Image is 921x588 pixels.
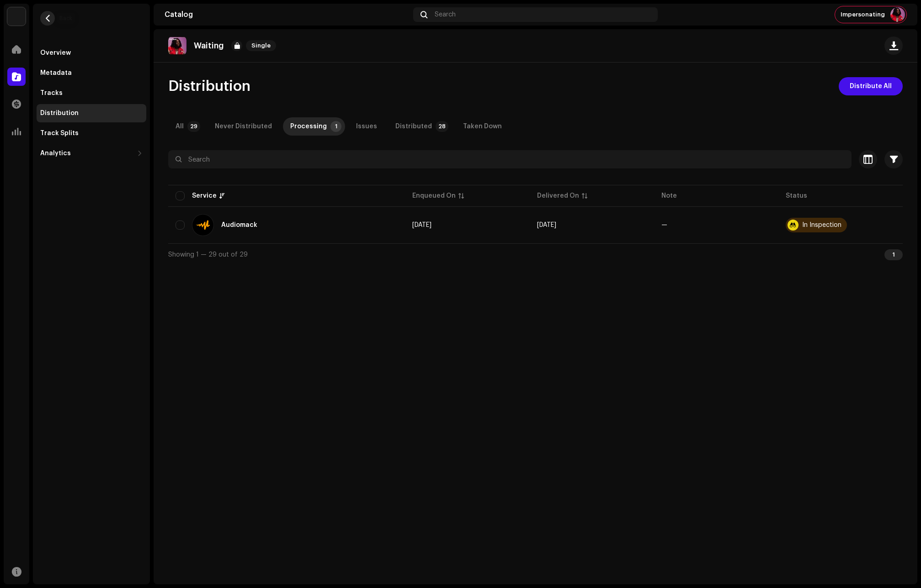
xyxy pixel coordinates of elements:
[168,77,250,95] span: Distribution
[246,40,276,51] span: Single
[537,222,556,228] span: Oct 10, 2025
[176,117,184,136] div: All
[37,144,146,163] re-m-nav-dropdown: Analytics
[37,64,146,82] re-m-nav-item: Metadata
[890,7,905,22] img: 2bd620a3-47a7-42fc-8b46-d212e1b87a3c
[412,222,431,228] span: Oct 10, 2025
[187,121,200,132] p-badge: 29
[802,222,841,228] div: In Inspection
[330,121,341,132] p-badge: 1
[463,117,502,136] div: Taken Down
[37,84,146,102] re-m-nav-item: Tracks
[435,11,456,18] span: Search
[839,77,903,95] button: Distribute All
[215,117,272,136] div: Never Distributed
[412,191,456,200] div: Enqueued On
[192,191,217,200] div: Service
[40,69,72,77] div: Metadata
[436,121,448,132] p-badge: 28
[884,249,903,260] div: 1
[168,150,852,168] input: Search
[40,150,71,157] div: Analytics
[537,191,579,200] div: Delivered On
[290,117,327,136] div: Processing
[40,89,63,97] div: Tracks
[40,49,71,57] div: Overview
[194,41,224,51] p: Waiting
[165,11,410,18] div: Catalog
[40,110,79,117] div: Distribution
[7,7,26,26] img: 1c16f3de-5afb-4452-805d-3f3454e20b1b
[395,117,432,136] div: Distributed
[37,44,146,62] re-m-nav-item: Overview
[221,222,257,228] div: Audiomack
[661,222,667,228] re-a-table-badge: —
[37,104,146,122] re-m-nav-item: Distribution
[168,37,186,55] img: 51f14f4f-b2e6-4131-895e-71c60f738f1d
[168,252,248,258] span: Showing 1 — 29 out of 29
[850,77,892,95] span: Distribute All
[37,124,146,142] re-m-nav-item: Track Splits
[356,117,377,136] div: Issues
[841,11,885,18] span: Impersonating
[40,130,79,137] div: Track Splits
